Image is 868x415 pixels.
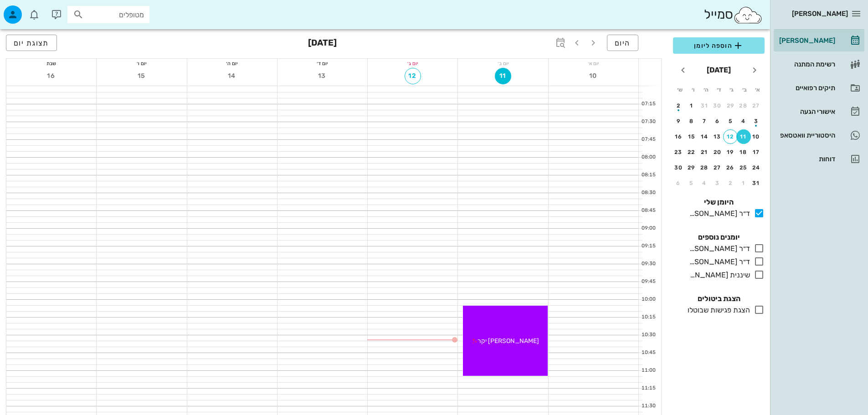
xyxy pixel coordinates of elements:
div: 3 [749,118,764,124]
button: 7 [697,114,712,128]
button: 14 [697,129,712,144]
span: 15 [134,72,150,80]
div: 28 [736,102,751,109]
button: 13 [710,129,725,144]
button: 5 [684,176,699,190]
div: 09:45 [639,278,657,286]
button: 12 [723,129,738,144]
button: 24 [749,160,764,175]
th: א׳ [752,82,764,97]
button: 14 [224,68,240,84]
button: 20 [710,145,725,159]
div: 10:15 [639,313,657,321]
a: דוחות [774,148,864,170]
div: 09:30 [639,260,657,268]
div: 2 [671,102,686,109]
span: הוספה ליומן [680,40,757,51]
button: 30 [710,98,725,113]
div: 29 [723,102,738,109]
button: 1 [684,98,699,113]
div: 08:30 [639,189,657,197]
div: 11:00 [639,367,657,374]
div: הצגת פגישות שבוטלו [684,305,750,316]
button: 9 [671,114,686,128]
a: [PERSON_NAME] [774,30,864,51]
button: 10 [585,68,601,84]
div: היסטוריית וואטסאפ [777,132,835,139]
button: 26 [723,160,738,175]
div: 26 [723,164,738,171]
a: תיקים רפואיים [774,77,864,99]
th: ג׳ [726,82,738,97]
th: ד׳ [713,82,724,97]
button: 2 [723,176,738,190]
button: 27 [749,98,764,113]
div: 09:00 [639,225,657,232]
div: 1 [736,180,751,186]
div: 22 [684,149,699,155]
th: ש׳ [674,82,686,97]
div: 1 [684,102,699,109]
div: 10:00 [639,296,657,303]
div: 08:45 [639,207,657,215]
span: [PERSON_NAME] [792,10,848,18]
div: יום א׳ [549,59,638,68]
div: 31 [697,102,712,109]
div: רשימת המתנה [777,61,835,68]
div: 12 [724,133,737,140]
div: 08:00 [639,154,657,161]
div: 27 [749,102,764,109]
button: 2 [671,98,686,113]
img: SmileCloud logo [733,6,763,24]
div: שבת [6,59,96,68]
div: אישורי הגעה [777,108,835,115]
button: 10 [749,129,764,144]
a: היסטוריית וואטסאפ [774,124,864,146]
button: 15 [134,68,150,84]
button: תצוגת יום [6,35,57,51]
div: 30 [710,102,725,109]
button: 3 [710,176,725,190]
span: תג [27,7,32,13]
h4: יומנים נוספים [673,232,765,243]
div: 27 [710,164,725,171]
button: 28 [697,160,712,175]
button: 16 [671,129,686,144]
div: 07:30 [639,118,657,126]
span: 13 [314,72,331,80]
div: 09:15 [639,242,657,250]
span: היום [615,39,631,47]
div: [PERSON_NAME] [777,37,835,44]
div: 5 [684,180,699,186]
span: תצוגת יום [14,39,49,47]
button: 11 [736,129,751,144]
span: 16 [43,72,60,80]
div: 5 [723,118,738,124]
span: 11 [495,72,511,80]
a: אישורי הגעה [774,101,864,123]
h3: [DATE] [308,35,337,53]
th: ו׳ [687,82,699,97]
div: 11:15 [639,384,657,392]
button: 4 [736,114,751,128]
div: יום ב׳ [458,59,548,68]
span: 14 [224,72,240,80]
h4: היומן שלי [673,197,765,208]
button: 29 [684,160,699,175]
div: תיקים רפואיים [777,84,835,92]
div: 6 [671,180,686,186]
div: שיננית [PERSON_NAME] [686,270,750,281]
div: 14 [697,133,712,140]
div: 07:15 [639,100,657,108]
div: 2 [723,180,738,186]
div: 11 [736,133,751,140]
div: 20 [710,149,725,155]
button: 30 [671,160,686,175]
div: 19 [723,149,738,155]
div: 13 [710,133,725,140]
div: 10 [749,133,764,140]
button: 5 [723,114,738,128]
div: יום ג׳ [368,59,457,68]
div: 18 [736,149,751,155]
button: 12 [405,68,421,84]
